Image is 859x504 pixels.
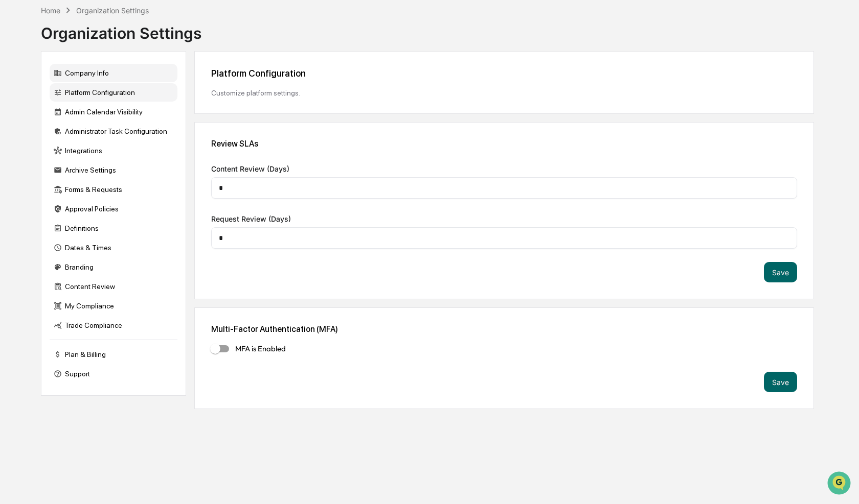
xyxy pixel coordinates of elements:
[764,262,797,282] button: Save
[41,16,201,42] div: Organization Settings
[50,161,177,179] div: Archive Settings
[35,88,129,97] div: We're available if you need us!
[50,258,177,276] div: Branding
[211,214,291,223] span: Request Review (Days)
[10,78,29,97] img: 1746055101610-c473b297-6a78-478c-a979-82029cc54cd1
[10,130,18,138] div: 🖐️
[50,141,177,160] div: Integrations
[211,89,797,97] div: Customize platform settings.
[10,21,186,38] p: How can we help?
[35,78,168,88] div: Start new chat
[70,125,131,143] a: 🗄️Attestations
[76,6,149,15] div: Organization Settings
[20,129,66,139] span: Preclearance
[50,219,177,237] div: Definitions
[6,144,69,162] a: 🔎Data Lookup
[50,122,177,140] div: Administrator Task Configuration
[50,297,177,315] div: My Compliance
[84,129,127,139] span: Attestations
[235,343,286,354] span: MFA is Enabled
[102,173,124,181] span: Pylon
[50,180,177,199] div: Forms & Requests
[211,139,797,149] div: Review SLAs
[50,365,177,383] div: Support
[50,345,177,364] div: Plan & Billing
[72,173,124,181] a: Powered byPylon
[211,324,797,334] div: Multi-Factor Authentication (MFA)
[50,103,177,121] div: Admin Calendar Visibility
[211,68,797,79] div: Platform Configuration
[50,200,177,218] div: Approval Policies
[74,130,82,138] div: 🗄️
[50,238,177,257] div: Dates & Times
[211,164,289,173] span: Content Review (Days)
[50,277,177,296] div: Content Review
[50,316,177,334] div: Trade Compliance
[764,372,797,392] button: Save
[50,83,177,102] div: Platform Configuration
[6,125,70,143] a: 🖐️Preclearance
[41,6,60,15] div: Home
[20,148,64,158] span: Data Lookup
[826,470,854,498] iframe: Open customer support
[174,81,186,93] button: Start new chat
[10,149,18,157] div: 🔎
[50,64,177,82] div: Company Info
